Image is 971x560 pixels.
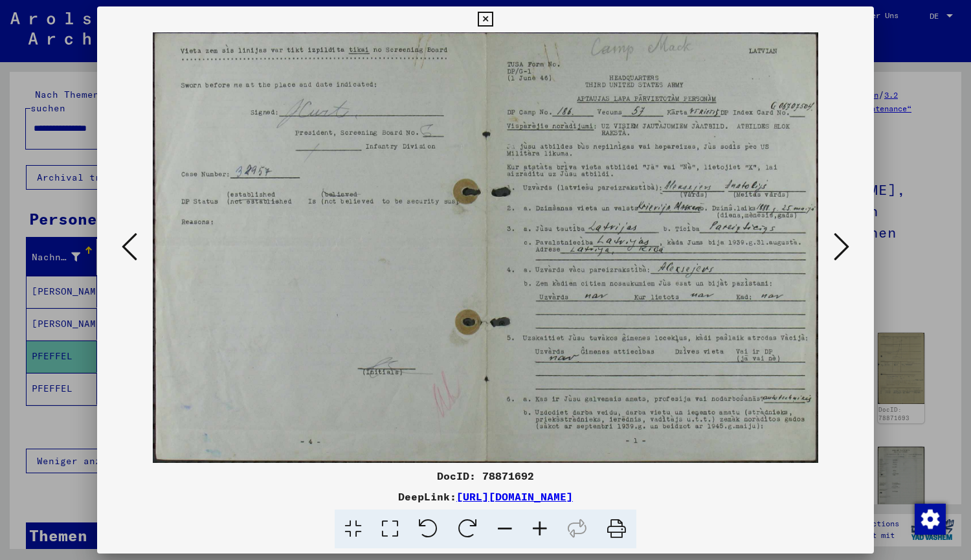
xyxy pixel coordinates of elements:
img: Zustimmung ändern [915,504,946,535]
img: 001.jpg [141,32,830,463]
div: Zustimmung ändern [914,503,945,534]
div: DocID: 78871692 [97,468,874,484]
div: DeepLink: [97,489,874,504]
a: [URL][DOMAIN_NAME] [456,490,573,503]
